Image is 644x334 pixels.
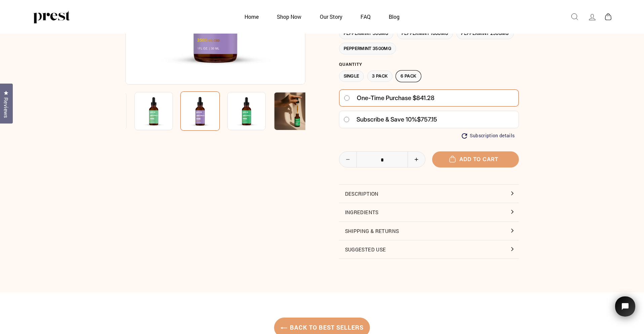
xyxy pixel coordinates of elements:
label: 3 Pack [367,70,392,82]
button: Suggested Use [339,240,519,258]
ul: Primary [236,10,408,23]
img: CBD HEMP OIL 1 Ingredient [135,92,173,130]
img: CBD HEMP OIL 1 Ingredient [180,91,220,131]
span: One-time purchase $841.28 [357,92,434,104]
button: Shipping & Returns [339,222,519,240]
input: quantity [339,152,425,168]
span: Subscription details [470,133,515,139]
button: Reduce item quantity by one [339,152,357,167]
a: Blog [380,10,408,23]
a: Our Story [311,10,351,23]
button: Increase item quantity by one [408,152,425,167]
button: Ingredients [339,203,519,221]
img: PREST ORGANICS [33,10,70,23]
button: Subscription details [462,133,515,139]
img: CBD HEMP OIL 1 Ingredient [274,92,312,130]
button: Description [339,185,519,203]
iframe: Tidio Chat [606,287,644,334]
span: Reviews [2,97,10,118]
label: Quantity [339,62,519,67]
img: CBD HEMP OIL 1 Ingredient [227,92,266,130]
a: FAQ [352,10,379,23]
label: 6 Pack [396,70,421,82]
input: Subscribe & save 10%$757.15 [343,117,350,122]
input: One-time purchase $841.28 [344,95,350,101]
span: Add to cart [453,156,498,162]
span: Subscribe & save 10% [356,116,417,123]
a: Home [236,10,267,23]
span: $757.15 [417,116,437,123]
a: Shop Now [268,10,310,23]
button: Add to cart [432,151,519,167]
label: Peppermint 3500MG [339,43,396,54]
label: Single [339,70,364,82]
